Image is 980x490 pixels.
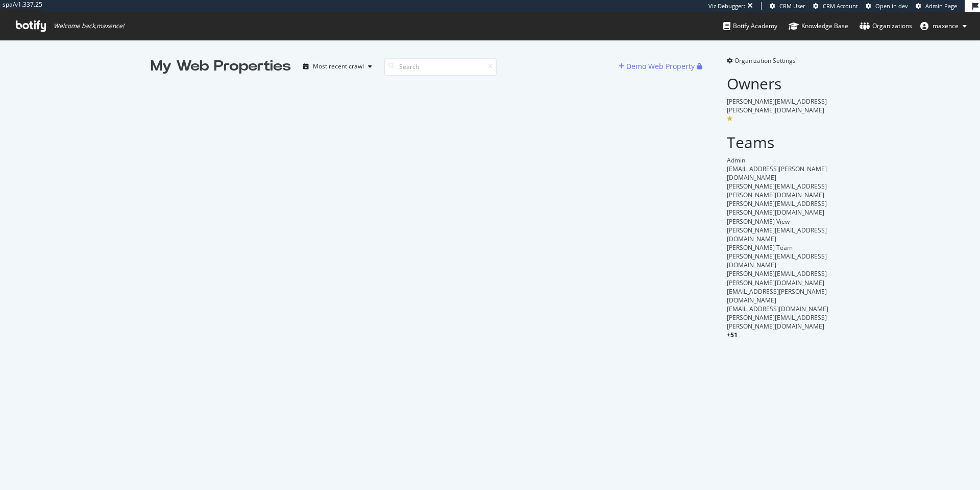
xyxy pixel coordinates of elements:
a: Organizations [860,12,912,40]
span: [EMAIL_ADDRESS][DOMAIN_NAME] [727,305,828,313]
div: Admin [727,156,829,165]
a: Demo Web Property [619,62,697,71]
button: maxence [912,18,975,34]
span: [PERSON_NAME][EMAIL_ADDRESS][PERSON_NAME][DOMAIN_NAME] [727,182,827,199]
div: Most recent crawl [313,63,364,69]
input: Search [384,58,497,76]
span: [PERSON_NAME][EMAIL_ADDRESS][DOMAIN_NAME] [727,252,827,269]
div: [PERSON_NAME] View [727,217,829,226]
button: Demo Web Property [619,58,697,75]
div: Organizations [860,21,912,31]
span: [EMAIL_ADDRESS][PERSON_NAME][DOMAIN_NAME] [727,287,827,305]
div: My Web Properties [151,56,291,77]
h2: Teams [727,134,829,151]
span: CRM User [779,2,805,10]
span: [PERSON_NAME][EMAIL_ADDRESS][DOMAIN_NAME] [727,226,827,243]
button: Most recent crawl [299,58,376,75]
a: Admin Page [916,2,957,10]
div: Viz Debugger: [708,2,745,10]
span: [PERSON_NAME][EMAIL_ADDRESS][PERSON_NAME][DOMAIN_NAME] [727,97,827,114]
span: maxence [933,21,959,30]
span: Admin Page [925,2,957,10]
span: Organization Settings [734,56,796,65]
span: [EMAIL_ADDRESS][PERSON_NAME][DOMAIN_NAME] [727,165,827,182]
div: Knowledge Base [789,21,848,31]
span: Open in dev [875,2,908,10]
span: [PERSON_NAME][EMAIL_ADDRESS][PERSON_NAME][DOMAIN_NAME] [727,199,827,217]
a: CRM Account [813,2,858,10]
span: CRM Account [823,2,858,10]
span: [PERSON_NAME][EMAIL_ADDRESS][PERSON_NAME][DOMAIN_NAME] [727,313,827,331]
span: Welcome back, maxence ! [54,22,124,30]
span: [PERSON_NAME][EMAIL_ADDRESS][PERSON_NAME][DOMAIN_NAME] [727,269,827,287]
a: Botify Academy [723,12,777,40]
div: Demo Web Property [626,61,695,72]
div: Botify Academy [723,21,777,31]
h2: Owners [727,75,829,92]
a: Knowledge Base [789,12,848,40]
a: Open in dev [866,2,908,10]
a: CRM User [770,2,805,10]
div: [PERSON_NAME] Team [727,243,829,252]
span: + 51 [727,331,738,339]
